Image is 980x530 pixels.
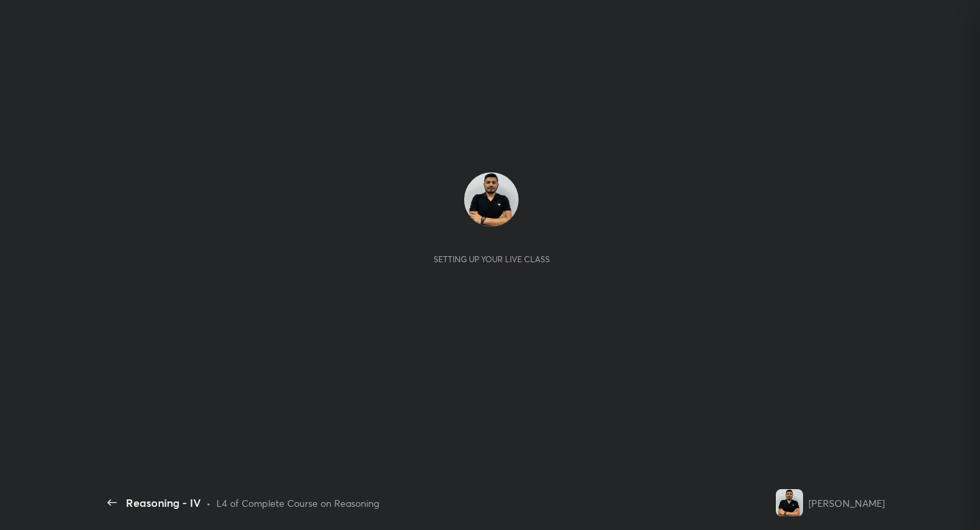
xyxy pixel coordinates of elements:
div: Reasoning - IV [126,495,201,511]
div: L4 of Complete Course on Reasoning [216,496,379,510]
img: 9107ca6834834495b00c2eb7fd6a1f67.jpg [776,489,803,516]
div: Setting up your live class [434,254,550,264]
div: [PERSON_NAME] [808,496,885,510]
img: 9107ca6834834495b00c2eb7fd6a1f67.jpg [464,172,519,227]
div: • [206,496,211,510]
